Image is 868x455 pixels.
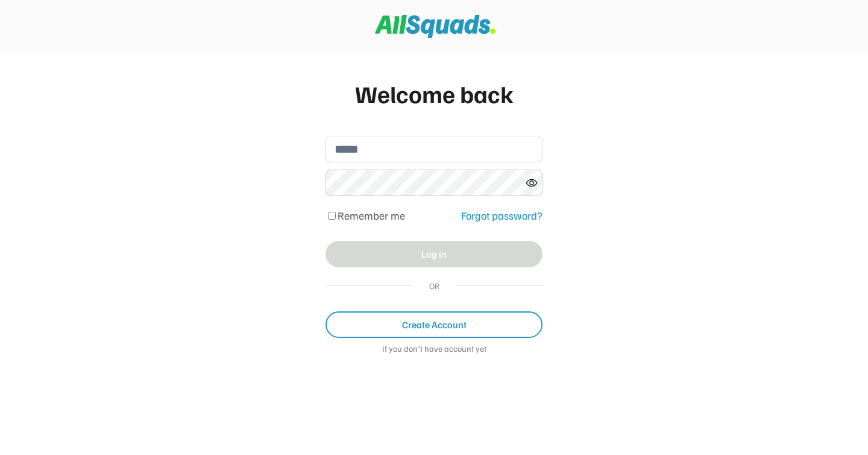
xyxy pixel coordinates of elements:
div: OR [424,279,445,292]
button: Log in [325,241,542,267]
label: Remember me [338,209,405,222]
div: Forgot password? [461,208,542,224]
div: Welcome back [325,75,542,112]
img: Squad%20Logo.svg [375,15,495,38]
div: If you don't have account yet [325,344,542,356]
button: Create Account [325,311,542,338]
